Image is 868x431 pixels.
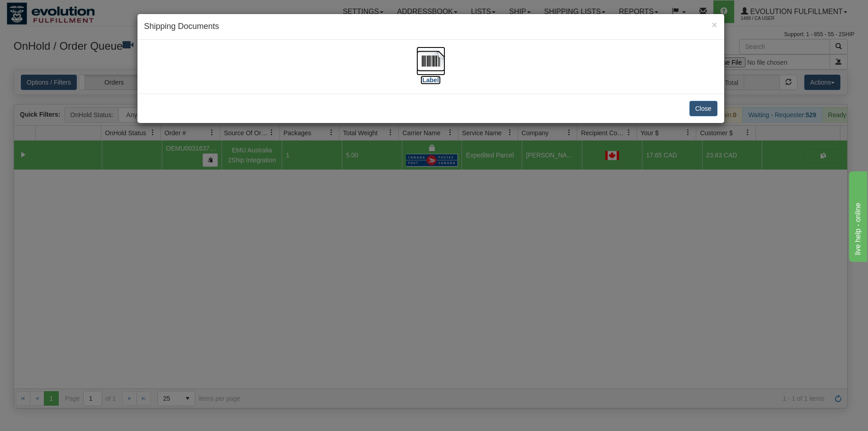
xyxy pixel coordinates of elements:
[847,169,867,261] iframe: chat widget
[689,101,717,116] button: Close
[712,20,717,29] button: Close
[416,47,445,76] img: barcode.jpg
[420,76,441,85] label: [Label]
[712,19,717,30] span: ×
[416,57,445,83] a: [Label]
[7,5,84,16] div: live help - online
[144,21,717,33] h4: Shipping Documents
